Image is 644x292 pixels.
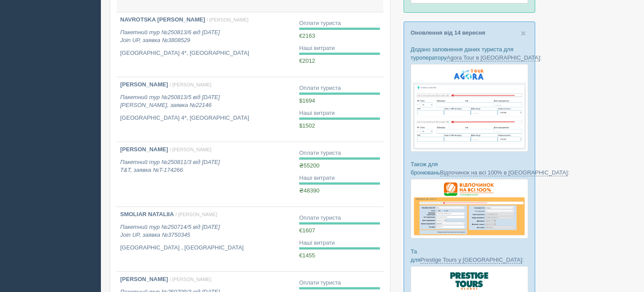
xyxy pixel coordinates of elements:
[120,244,292,252] p: [GEOGRAPHIC_DATA] , [GEOGRAPHIC_DATA]
[120,29,220,44] i: Пакетний тур №250813/6 від [DATE] Join UP, заявка №3808529
[120,211,174,217] b: SMOLIAR NATALIIA
[299,227,315,234] span: €1607
[447,54,540,61] a: Agora Tour в [GEOGRAPHIC_DATA]
[299,97,315,104] span: $1694
[299,279,380,287] div: Оплати туриста
[117,142,296,207] a: [PERSON_NAME] / [PERSON_NAME] Пакетний тур №250811/3 від [DATE]T&T, заявка №T-174266
[411,45,528,62] p: Додано заповнення даних туриста для туроператору :
[521,28,526,38] button: Close
[120,114,292,122] p: [GEOGRAPHIC_DATA] 4*, [GEOGRAPHIC_DATA]
[299,57,315,64] span: €2012
[420,256,522,264] a: Prestige Tours у [GEOGRAPHIC_DATA]
[120,81,168,88] b: [PERSON_NAME]
[120,276,168,282] b: [PERSON_NAME]
[120,94,220,109] i: Пакетний тур №250813/5 від [DATE] [PERSON_NAME], заявка №22146
[120,16,205,23] b: NAVROTSKA [PERSON_NAME]
[411,247,528,264] p: Та для :
[411,29,485,36] a: Оновлення від 14 вересня
[299,32,315,39] span: €2163
[299,187,319,194] span: ₴48390
[299,122,315,129] span: $1502
[411,160,528,177] p: Також для бронювань :
[299,84,380,93] div: Оплати туриста
[440,169,568,176] a: Відпочинок на всі 100% в [GEOGRAPHIC_DATA]
[120,146,168,153] b: [PERSON_NAME]
[299,19,380,28] div: Оплати туриста
[299,109,380,118] div: Наші витрати
[299,44,380,53] div: Наші витрати
[175,212,217,217] span: / [PERSON_NAME]
[120,49,292,57] p: [GEOGRAPHIC_DATA] 4*, [GEOGRAPHIC_DATA]
[299,252,315,259] span: €1455
[299,162,319,169] span: ₴55200
[170,147,211,152] span: / [PERSON_NAME]
[299,214,380,222] div: Оплати туриста
[521,28,526,38] span: ×
[299,149,380,157] div: Оплати туриста
[411,64,528,152] img: agora-tour-%D1%84%D0%BE%D1%80%D0%BC%D0%B0-%D0%B1%D1%80%D0%BE%D0%BD%D1%8E%D0%B2%D0%B0%D0%BD%D0%BD%...
[207,17,248,22] span: / [PERSON_NAME]
[117,207,296,271] a: SMOLIAR NATALIIA / [PERSON_NAME] Пакетний тур №250714/5 від [DATE]Join UP, заявка №3750345 [GEOGR...
[117,12,296,77] a: NAVROTSKA [PERSON_NAME] / [PERSON_NAME] Пакетний тур №250813/6 від [DATE]Join UP, заявка №3808529...
[117,77,296,142] a: [PERSON_NAME] / [PERSON_NAME] Пакетний тур №250813/5 від [DATE][PERSON_NAME], заявка №22146 [GEOG...
[120,224,220,239] i: Пакетний тур №250714/5 від [DATE] Join UP, заявка №3750345
[411,179,528,239] img: otdihnavse100--%D1%84%D0%BE%D1%80%D0%BC%D0%B0-%D0%B1%D1%80%D0%BE%D0%BD%D0%B8%D1%80%D0%BE%D0%B2%D0...
[170,277,211,282] span: / [PERSON_NAME]
[299,239,380,247] div: Наші витрати
[170,82,211,87] span: / [PERSON_NAME]
[299,174,380,182] div: Наші витрати
[120,159,220,174] i: Пакетний тур №250811/3 від [DATE] T&T, заявка №T-174266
